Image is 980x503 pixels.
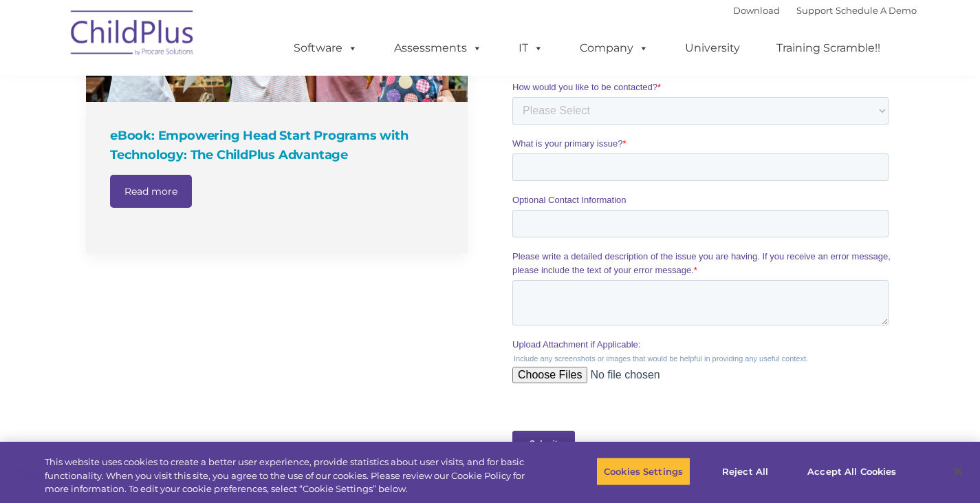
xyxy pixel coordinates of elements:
[671,34,754,62] a: University
[836,5,917,16] a: Schedule A Demo
[596,457,690,486] button: Cookies Settings
[45,456,539,496] div: This website uses cookies to create a better user experience, provide statistics about user visit...
[280,34,371,62] a: Software
[763,34,894,62] a: Training Scramble!!
[380,34,496,62] a: Assessments
[796,5,833,16] a: Support
[733,5,917,16] font: |
[800,457,904,486] button: Accept All Cookies
[110,175,192,208] a: Read more
[702,457,788,486] button: Reject All
[505,34,557,62] a: IT
[110,126,447,164] h4: eBook: Empowering Head Start Programs with Technology: The ChildPlus Advantage
[566,34,662,62] a: Company
[943,456,973,486] button: Close
[733,5,780,16] a: Download
[64,1,202,69] img: ChildPlus by Procare Solutions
